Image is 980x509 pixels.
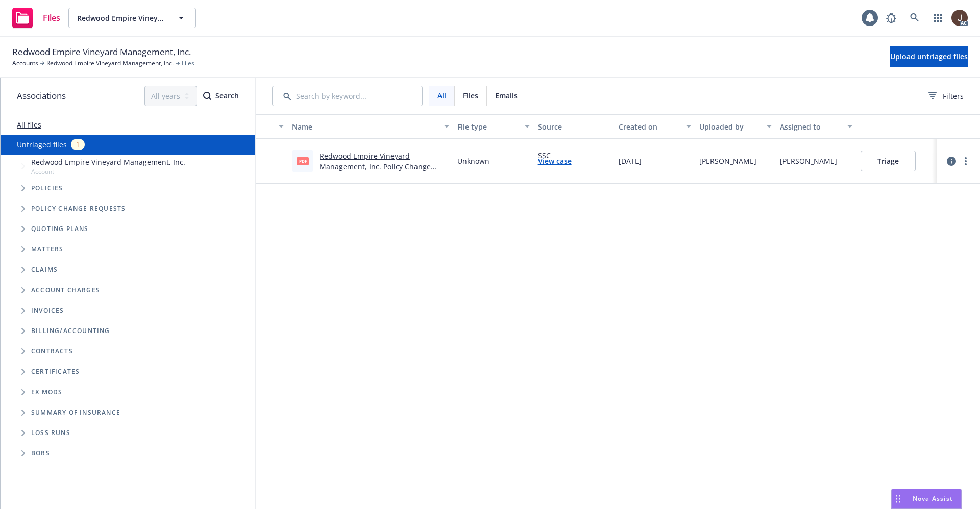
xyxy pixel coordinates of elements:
button: SearchSearch [203,86,239,106]
span: Redwood Empire Vineyard Management, Inc. [77,13,165,23]
span: Filters [943,91,964,101]
span: Filters [928,91,964,101]
a: more [960,155,972,167]
div: [PERSON_NAME] [699,156,756,166]
a: Switch app [928,8,948,28]
span: Redwood Empire Vineyard Management, Inc. [12,45,191,59]
span: Claims [31,267,58,273]
span: Nova Assist [913,494,953,503]
span: Certificates [31,369,80,375]
span: Files [182,59,194,68]
span: Loss Runs [31,430,70,436]
a: Report a Bug [881,8,901,28]
button: Uploaded by [695,114,776,139]
span: Invoices [31,308,64,314]
button: Assigned to [776,114,856,139]
a: Accounts [12,59,38,68]
div: [PERSON_NAME] [780,156,837,166]
button: Nova Assist [891,489,962,509]
svg: Search [203,92,211,100]
span: Matters [31,246,63,252]
button: Source [534,114,615,139]
span: Redwood Empire Vineyard Management, Inc. [31,157,185,167]
span: All [437,90,446,101]
div: Tree Example [1,155,255,321]
span: pdf [297,157,309,165]
span: Upload untriaged files [890,52,968,61]
a: Search [904,8,925,28]
img: photo [951,10,968,26]
button: Created on [615,114,695,139]
button: Filters [928,86,964,106]
a: Files [8,4,64,32]
span: Emails [495,90,518,101]
span: Ex Mods [31,389,62,395]
span: Associations [17,89,66,103]
span: [DATE] [619,156,642,166]
span: Files [463,90,478,101]
a: Redwood Empire Vineyard Management, Inc. [46,59,174,68]
span: Policy change requests [31,206,126,212]
span: Quoting plans [31,226,89,232]
span: Account charges [31,287,100,293]
div: Name [292,121,437,132]
div: Source [538,121,610,132]
span: Summary of insurance [31,410,120,416]
span: Policies [31,185,63,191]
div: Created on [619,121,680,132]
button: Upload untriaged files [890,46,968,67]
span: BORs [31,450,50,456]
a: All files [17,120,41,130]
span: Contracts [31,348,73,354]
a: Untriaged files [17,139,67,150]
input: Search by keyword... [272,86,423,106]
div: File type [457,121,519,132]
div: Folder Tree Example [1,321,255,464]
button: Name [288,114,453,139]
span: Account [31,167,185,176]
div: 1 [71,139,85,150]
span: Billing/Accounting [31,328,110,334]
a: View case [538,156,572,166]
button: Redwood Empire Vineyard Management, Inc. [68,8,196,28]
button: Triage [861,151,916,171]
div: Assigned to [780,121,841,132]
div: Drag to move [892,489,904,508]
button: File type [453,114,534,139]
div: Search [203,86,239,106]
div: Uploaded by [699,121,761,132]
a: Redwood Empire Vineyard Management, Inc. Policy Change 2025 Commercial Package.pdf [320,151,431,182]
span: Files [43,14,60,22]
